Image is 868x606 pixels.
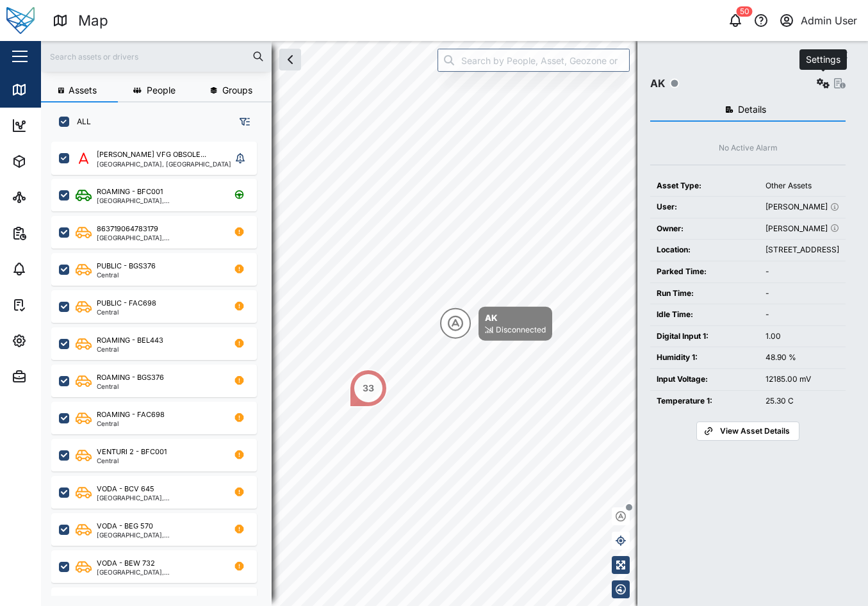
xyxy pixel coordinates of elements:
[766,244,839,256] div: [STREET_ADDRESS]
[33,83,62,97] div: Map
[738,105,766,114] span: Details
[33,119,91,133] div: Dashboard
[657,244,753,256] div: Location:
[33,334,79,348] div: Settings
[657,373,753,386] div: Input Voltage:
[69,117,91,127] label: ALL
[69,86,97,95] span: Assets
[657,352,753,364] div: Humidity 1:
[766,180,839,192] div: Other Assets
[6,6,35,35] img: Main Logo
[485,311,546,324] div: AK
[657,180,753,192] div: Asset Type:
[657,331,753,343] div: Digital Input 1:
[766,288,839,300] div: -
[766,201,839,213] div: [PERSON_NAME]
[49,47,264,66] input: Search assets or drivers
[657,201,753,213] div: User:
[438,49,630,72] input: Search by People, Asset, Geozone or Place
[719,142,778,154] div: No Active Alarm
[720,422,790,440] span: View Asset Details
[657,288,753,300] div: Run Time:
[737,6,753,17] div: 50
[440,307,552,341] div: Map marker
[33,370,71,384] div: Admin
[657,223,753,235] div: Owner:
[97,261,156,272] div: PUBLIC - BGS376
[349,369,388,407] div: Map marker
[78,10,108,32] div: Map
[97,346,163,352] div: Central
[97,532,219,538] div: [GEOGRAPHIC_DATA], [GEOGRAPHIC_DATA]
[97,484,154,495] div: VODA - BCV 645
[650,76,666,92] div: AK
[97,149,206,160] div: [PERSON_NAME] VFG OBSOLE...
[97,420,165,427] div: Central
[97,495,219,501] div: [GEOGRAPHIC_DATA], [GEOGRAPHIC_DATA]
[97,595,152,606] div: VODA - BFC 001
[97,569,219,575] div: [GEOGRAPHIC_DATA], [GEOGRAPHIC_DATA]
[696,422,799,441] a: View Asset Details
[97,234,219,241] div: [GEOGRAPHIC_DATA], [GEOGRAPHIC_DATA]
[97,224,158,234] div: 863719064783179
[97,372,164,383] div: ROAMING - BGS376
[97,558,155,569] div: VODA - BEW 732
[33,298,69,312] div: Tasks
[97,161,231,167] div: [GEOGRAPHIC_DATA], [GEOGRAPHIC_DATA]
[97,457,167,464] div: Central
[33,262,73,276] div: Alarms
[97,335,163,346] div: ROAMING - BEL443
[496,324,546,336] div: Disconnected
[41,41,868,606] canvas: Map
[766,309,839,321] div: -
[657,309,753,321] div: Idle Time:
[657,395,753,407] div: Temperature 1:
[97,298,156,309] div: PUBLIC - FAC698
[33,226,77,240] div: Reports
[97,383,164,389] div: Central
[766,373,839,386] div: 12185.00 mV
[33,190,64,204] div: Sites
[766,395,839,407] div: 25.30 C
[97,309,156,315] div: Central
[766,266,839,278] div: -
[97,446,167,457] div: VENTURI 2 - BFC001
[97,197,219,204] div: [GEOGRAPHIC_DATA], [GEOGRAPHIC_DATA]
[33,154,73,168] div: Assets
[766,352,839,364] div: 48.90 %
[363,381,374,395] div: 33
[97,272,156,278] div: Central
[801,13,857,29] div: Admin User
[657,266,753,278] div: Parked Time:
[766,331,839,343] div: 1.00
[222,86,252,95] span: Groups
[51,137,271,596] div: grid
[766,223,839,235] div: [PERSON_NAME]
[97,409,165,420] div: ROAMING - FAC698
[97,521,153,532] div: VODA - BEG 570
[147,86,176,95] span: People
[778,12,858,29] button: Admin User
[97,186,163,197] div: ROAMING - BFC001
